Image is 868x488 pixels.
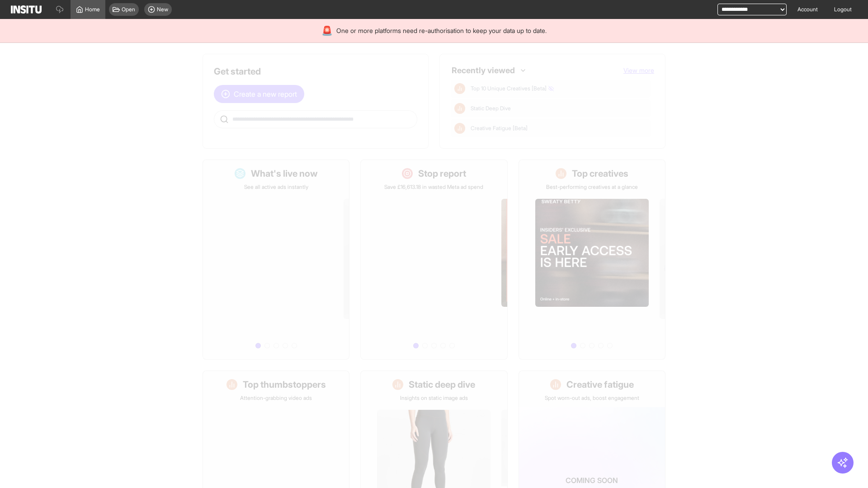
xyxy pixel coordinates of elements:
div: 🚨 [321,24,333,37]
img: Logo [11,5,42,14]
span: Open [122,6,135,13]
span: One or more platforms need re-authorisation to keep your data up to date. [336,26,547,35]
span: Home [85,6,100,13]
span: New [157,6,168,13]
